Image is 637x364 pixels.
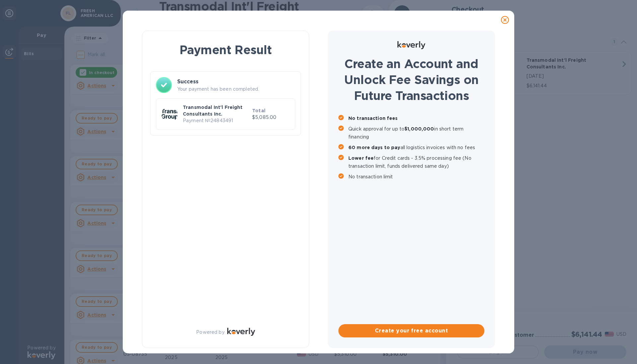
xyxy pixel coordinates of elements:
[177,78,295,86] h3: Success
[348,125,484,141] p: Quick approval for up to in short term financing
[252,114,290,121] p: $5,085.00
[227,328,255,336] img: Logo
[348,173,484,181] p: No transaction limit
[338,324,484,337] button: Create your free account
[348,116,398,121] b: No transaction fees
[348,145,400,150] b: 60 more days to pay
[196,329,224,336] p: Powered by
[348,143,484,151] p: all logistics invoices with no fees
[252,108,265,113] b: Total
[404,126,434,132] b: $1,000,000
[348,154,484,170] p: for Credit cards - 3.5% processing fee (No transaction limit, funds delivered same day)
[153,42,298,58] h1: Payment Result
[183,117,249,124] p: Payment № 24843491
[344,327,479,335] span: Create your free account
[348,155,374,161] b: Lower fee
[183,104,249,117] p: Transmodal Int'l Freight Consultants Inc.
[338,56,484,104] h1: Create an Account and Unlock Fee Savings on Future Transactions
[177,86,295,93] p: Your payment has been completed.
[397,41,425,49] img: Logo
